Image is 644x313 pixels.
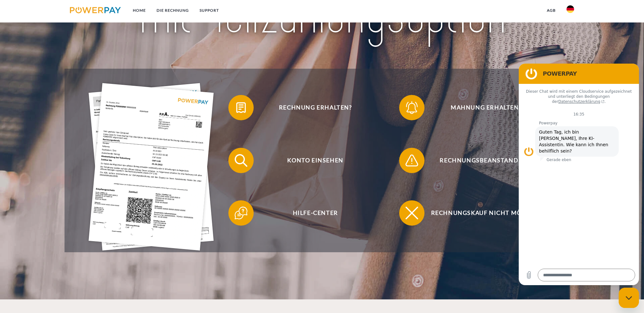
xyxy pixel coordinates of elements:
a: Home [127,5,151,16]
a: SUPPORT [194,5,224,16]
iframe: Messaging-Fenster [519,64,639,285]
a: agb [542,5,561,16]
button: Konto einsehen [228,148,393,173]
img: qb_bill.svg [233,100,249,116]
button: Rechnung erhalten? [228,95,393,120]
button: Rechnungsbeanstandung [399,148,564,173]
a: DIE RECHNUNG [151,5,194,16]
img: qb_warning.svg [404,153,420,168]
button: Mahnung erhalten? [399,95,564,120]
span: Rechnung erhalten? [238,95,393,120]
span: Rechnungsbeanstandung [409,148,564,173]
span: Hilfe-Center [238,200,393,226]
button: Hilfe-Center [228,200,393,226]
span: Rechnungskauf nicht möglich [409,200,564,226]
img: qb_search.svg [233,153,249,168]
img: qb_bell.svg [404,100,420,116]
img: qb_close.svg [404,205,420,221]
span: Konto einsehen [238,148,393,173]
span: Mahnung erhalten? [409,95,564,120]
iframe: Schaltfläche zum Öffnen des Messaging-Fensters; Konversation läuft [619,288,639,308]
img: qb_help.svg [233,205,249,221]
button: Rechnungskauf nicht möglich [399,200,564,226]
img: logo-powerpay.svg [70,7,121,13]
img: single_invoice_powerpay_de.jpg [89,83,214,250]
img: de [567,5,574,13]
